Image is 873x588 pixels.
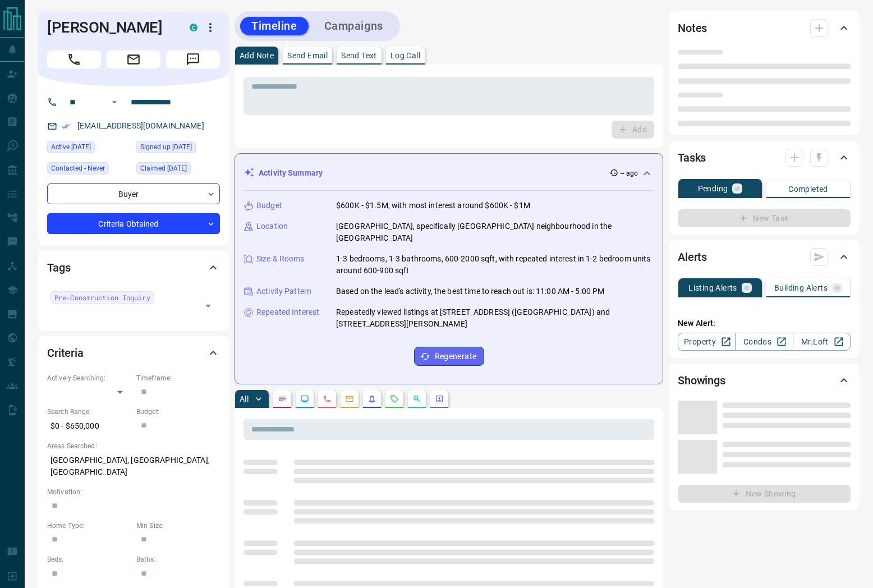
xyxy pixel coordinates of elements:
svg: Requests [390,394,399,403]
svg: Notes [278,394,287,403]
p: Search Range: [47,407,131,417]
p: Location [256,220,288,232]
svg: Lead Browsing Activity [300,394,309,403]
p: Size & Rooms [256,253,305,265]
p: Pending [698,185,728,192]
svg: Agent Actions [435,394,444,403]
p: Activity Summary [259,167,323,179]
p: Beds: [47,554,131,564]
p: -- ago [621,168,638,178]
div: Buyer [47,183,220,204]
span: Claimed [DATE] [140,163,187,174]
h2: Showings [678,371,725,389]
span: Message [166,50,220,68]
p: Home Type: [47,521,131,531]
button: Timeline [240,17,309,35]
p: Baths: [136,554,220,564]
p: Repeated Interest [256,306,319,318]
button: Open [200,298,216,314]
button: Open [108,95,121,109]
h2: Tags [47,259,70,277]
svg: Listing Alerts [367,394,376,403]
p: Motivation: [47,487,220,497]
a: Condos [735,333,793,351]
a: Property [678,333,736,351]
div: Criteria [47,339,220,366]
p: Add Note [240,52,274,59]
button: Regenerate [414,347,484,366]
div: Activity Summary-- ago [244,163,654,183]
div: Criteria Obtained [47,213,220,234]
h2: Criteria [47,344,84,362]
p: [GEOGRAPHIC_DATA], [GEOGRAPHIC_DATA], [GEOGRAPHIC_DATA] [47,451,220,481]
div: Tue May 18 2021 [136,141,220,157]
p: Min Size: [136,521,220,531]
a: Mr.Loft [793,333,851,351]
p: 1-3 bedrooms, 1-3 bathrooms, 600-2000 sqft, with repeated interest in 1-2 bedroom units around 60... [336,253,654,277]
p: Budget [256,200,282,212]
div: Showings [678,367,851,394]
p: Based on the lead's activity, the best time to reach out is: 11:00 AM - 5:00 PM [336,286,604,297]
p: Send Text [341,52,377,59]
span: Pre-Construction Inquiry [54,292,150,303]
div: Alerts [678,244,851,270]
button: Campaigns [313,17,394,35]
p: New Alert: [678,318,851,329]
p: $600K - $1.5M, with most interest around $600K - $1M [336,200,530,212]
span: Call [47,50,101,68]
svg: Calls [323,394,332,403]
h2: Notes [678,19,707,37]
p: Send Email [287,52,328,59]
h2: Tasks [678,149,706,167]
p: Completed [788,185,828,193]
p: $0 - $650,000 [47,417,131,435]
div: Tags [47,254,220,281]
span: Contacted - Never [51,163,105,174]
p: Actively Searching: [47,373,131,383]
div: Wed Oct 08 2025 [47,141,131,157]
p: Timeframe: [136,373,220,383]
span: Active [DATE] [51,141,91,153]
p: Activity Pattern [256,286,311,297]
h1: [PERSON_NAME] [47,19,173,36]
p: All [240,395,249,403]
div: Tasks [678,144,851,171]
p: Log Call [390,52,420,59]
p: Repeatedly viewed listings at [STREET_ADDRESS] ([GEOGRAPHIC_DATA]) and [STREET_ADDRESS][PERSON_NAME] [336,306,654,330]
p: Listing Alerts [688,284,737,292]
svg: Email Verified [62,122,70,130]
div: Notes [678,15,851,42]
p: Budget: [136,407,220,417]
svg: Emails [345,394,354,403]
p: Building Alerts [774,284,828,292]
svg: Opportunities [412,394,421,403]
div: condos.ca [190,24,197,31]
div: Tue May 18 2021 [136,162,220,178]
h2: Alerts [678,248,707,266]
p: Areas Searched: [47,441,220,451]
a: [EMAIL_ADDRESS][DOMAIN_NAME] [77,121,204,130]
p: [GEOGRAPHIC_DATA], specifically [GEOGRAPHIC_DATA] neighbourhood in the [GEOGRAPHIC_DATA] [336,220,654,244]
span: Signed up [DATE] [140,141,192,153]
span: Email [107,50,160,68]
